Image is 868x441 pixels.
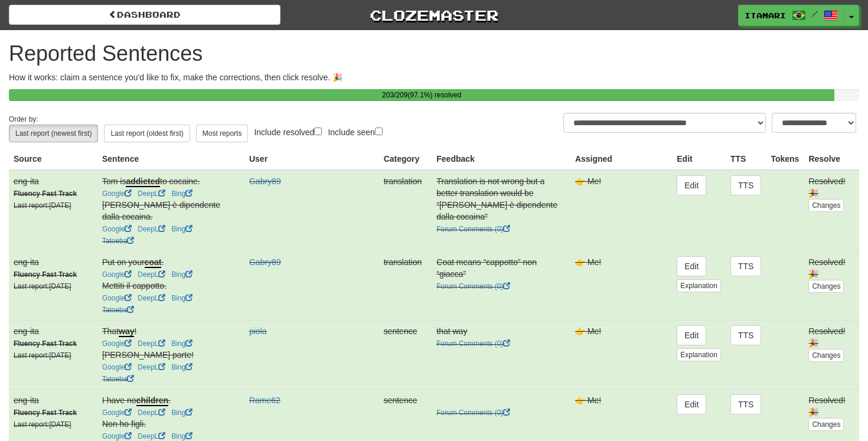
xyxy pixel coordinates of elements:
[138,363,165,371] a: DeepL
[102,375,134,383] a: Tatoeba
[9,42,859,66] h1: Reported Sentences
[244,148,379,170] th: User
[328,125,382,138] label: Include seen
[9,148,97,170] th: Source
[102,306,134,314] a: Tatoeba
[14,256,93,268] div: eng-ita
[436,409,510,417] a: Forum Comments (0)
[102,270,132,279] a: Google
[9,125,98,142] button: Last report (newest first)
[14,325,93,337] div: eng-ita
[677,175,706,195] button: Edit
[145,257,162,268] u: coat
[379,170,432,251] td: translation
[808,256,854,280] div: Resolved! 🎉
[575,325,667,337] div: 👉 Me!
[298,5,570,25] a: Clozemaster
[138,225,165,233] a: DeepL
[102,418,240,430] div: Non ho figli.
[97,148,244,170] th: Sentence
[171,225,192,233] a: Bing
[9,115,38,123] small: Order by:
[570,148,672,170] th: Assigned
[254,125,322,138] label: Include resolved
[730,175,761,195] button: TTS
[171,409,192,417] a: Bing
[808,175,854,199] div: Resolved! 🎉
[9,71,859,83] p: How it works: claim a sentence you'd like to fix, make the corrections, then click resolve. 🎉
[14,394,93,406] div: eng-ita
[126,177,160,187] u: addicted
[249,396,280,405] a: Rame62
[102,237,134,245] a: Tatoeba
[14,282,71,290] small: Last report: [DATE]
[14,339,77,348] strong: Fluency Fast Track
[102,225,132,233] a: Google
[14,409,77,417] strong: Fluency Fast Track
[171,294,192,302] a: Bing
[379,251,432,320] td: translation
[432,148,570,170] th: Feedback
[14,351,71,360] small: Last report: [DATE]
[249,326,267,336] a: piola
[102,294,132,302] a: Google
[766,148,804,170] th: Tokens
[314,128,322,135] input: Include resolved
[196,125,249,142] button: Most reports
[14,175,93,187] div: eng-ita
[677,279,721,292] button: Explanation
[136,396,168,406] u: children
[102,177,200,187] span: Tom is to cocaine.
[808,325,854,349] div: Resolved! 🎉
[171,190,192,198] a: Bing
[812,9,818,18] span: /
[730,325,761,345] button: TTS
[102,339,132,348] a: Google
[102,257,164,268] span: Put on your .
[249,177,281,186] a: Gabry89
[14,201,71,210] small: Last report: [DATE]
[249,257,281,267] a: Gabry89
[171,363,192,371] a: Bing
[14,420,71,429] small: Last report: [DATE]
[738,5,844,26] a: itamari /
[677,394,706,414] button: Edit
[9,5,280,25] a: Dashboard
[14,190,77,198] strong: Fluency Fast Track
[102,280,240,292] div: Mettiti il cappotto.
[102,349,240,361] div: [PERSON_NAME] parte!
[9,89,834,101] div: 203 / 209 ( 97.1 %) resolved
[672,148,726,170] th: Edit
[171,270,192,279] a: Bing
[102,199,240,223] div: [PERSON_NAME] è dipendente dalla cocaina.
[677,325,706,345] button: Edit
[102,396,171,406] span: I have no .
[436,225,510,233] a: Forum Comments (0)
[14,270,77,279] strong: Fluency Fast Track
[379,148,432,170] th: Category
[808,280,844,293] button: Changes
[808,199,844,212] button: Changes
[677,348,721,361] button: Explanation
[138,190,165,198] a: DeepL
[375,128,383,135] input: Include seen
[575,175,667,187] div: 👉 Me!
[379,320,432,389] td: sentence
[171,339,192,348] a: Bing
[730,394,761,414] button: TTS
[436,282,510,290] a: Forum Comments (0)
[104,125,190,142] button: Last report (oldest first)
[432,320,570,389] td: that way
[808,394,854,418] div: Resolved! 🎉
[102,432,132,440] a: Google
[138,409,165,417] a: DeepL
[171,432,192,440] a: Bing
[138,294,165,302] a: DeepL
[138,339,165,348] a: DeepL
[138,270,165,279] a: DeepL
[745,10,786,21] span: itamari
[730,256,761,276] button: TTS
[432,251,570,320] td: Coat means “cappotto” non “giacca”
[102,409,132,417] a: Google
[436,339,510,348] a: Forum Comments (0)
